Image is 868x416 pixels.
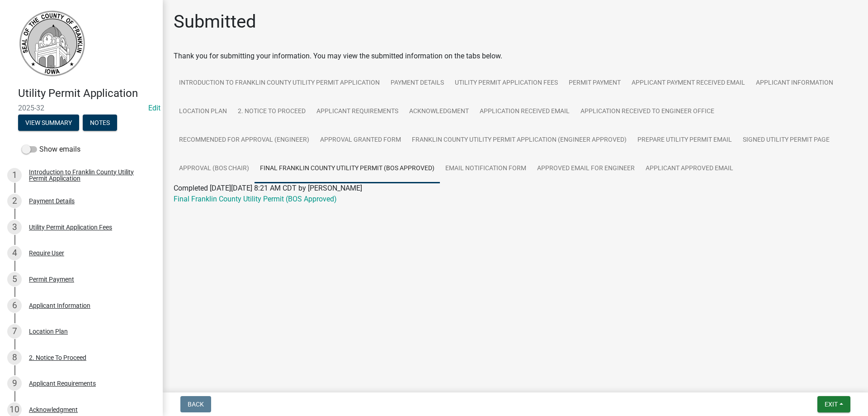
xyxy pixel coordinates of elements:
[825,401,838,408] span: Exit
[449,69,563,98] a: Utility Permit Application Fees
[188,401,204,408] span: Back
[817,396,850,412] button: Exit
[7,220,22,234] div: 3
[174,69,385,98] a: Introduction to Franklin County Utility Permit Application
[18,115,79,131] button: View Summary
[255,154,440,183] a: Final Franklin County Utility Permit (BOS Approved)
[29,276,74,282] div: Permit Payment
[532,154,640,183] a: Approved Email For Engineer
[29,198,75,204] div: Payment Details
[406,126,632,155] a: Franklin County Utility Permit Application (Engineer Approved)
[7,168,22,182] div: 1
[7,350,22,365] div: 8
[7,272,22,287] div: 5
[7,194,22,208] div: 2
[29,169,148,182] div: Introduction to Franklin County Utility Permit Application
[737,126,835,155] a: Signed Utility Permit Page
[29,328,68,335] div: Location Plan
[7,246,22,260] div: 4
[174,51,857,62] div: Thank you for submitting your information. You may view the submitted information on the tabs below.
[640,154,739,183] a: Applicant Approved Email
[148,104,160,112] a: Edit
[29,354,86,361] div: 2. Notice To Proceed
[311,97,404,126] a: Applicant Requirements
[29,250,64,256] div: Require User
[18,87,156,100] h4: Utility Permit Application
[83,115,117,131] button: Notes
[404,97,474,126] a: Acknowledgment
[626,69,750,98] a: Applicant Payment Received Email
[174,97,232,126] a: Location Plan
[18,120,79,127] wm-modal-confirm: Summary
[29,302,90,309] div: Applicant Information
[174,11,256,33] h1: Submitted
[563,69,626,98] a: Permit Payment
[29,224,112,230] div: Utility Permit Application Fees
[83,120,117,127] wm-modal-confirm: Notes
[22,144,80,155] label: Show emails
[29,380,96,387] div: Applicant Requirements
[148,104,160,112] wm-modal-confirm: Edit Application Number
[180,396,211,412] button: Back
[474,97,575,126] a: Application Received Email
[29,406,78,413] div: Acknowledgment
[232,97,311,126] a: 2. Notice To Proceed
[174,184,362,192] span: Completed [DATE][DATE] 8:21 AM CDT by [PERSON_NAME]
[7,376,22,391] div: 9
[7,298,22,313] div: 6
[174,195,337,203] a: Final Franklin County Utility Permit (BOS Approved)
[385,69,449,98] a: Payment Details
[18,10,86,77] img: Franklin County, Iowa
[18,104,145,112] span: 2025-32
[7,324,22,339] div: 7
[750,69,839,98] a: Applicant Information
[440,154,532,183] a: Email Notification Form
[315,126,406,155] a: Approval Granted Form
[632,126,737,155] a: Prepare Utility Permit Email
[575,97,720,126] a: Application Received to Engineer Office
[174,154,255,183] a: APPROVAL (BOS Chair)
[174,126,315,155] a: RECOMMENDED FOR APPROVAL (Engineer)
